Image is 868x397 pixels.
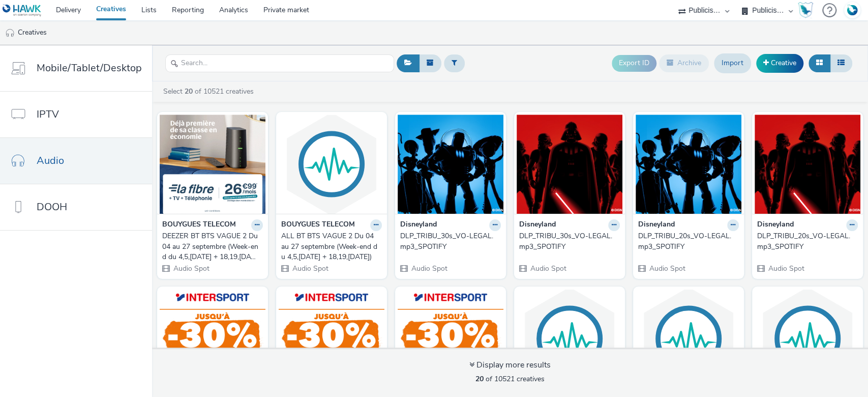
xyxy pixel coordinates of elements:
[400,219,437,231] strong: Disneyland
[37,200,67,214] span: DOOH
[798,2,817,18] a: Hawk Academy
[638,231,739,252] a: DLP_TRIBU_20s_VO-LEGAL.mp3_SPOTIFY
[757,219,794,231] strong: Disneyland
[636,289,741,388] img: INTERSPORT_PUMA SPORT_S35 visual
[517,289,622,388] img: INTERSPORT_ADIDAS SWITCH_S35 visual
[279,289,384,388] img: ITS PUMA POLY SPORT 30s LISON DIGI 30.07.25.mp3_SPOTIFY visual
[830,54,852,72] button: Table
[519,231,616,252] div: DLP_TRIBU_30s_VO-LEGAL.mp3_SPOTIFY
[659,54,709,72] button: Archive
[162,231,259,262] div: DEEZER BT BTS VAGUE 2 Du 04 au 27 septembre (Week-end du 4,5,[DATE] + 18,19,[DATE])
[400,231,501,252] a: DLP_TRIBU_30s_VO-LEGAL.mp3_SPOTIFY
[757,231,854,252] div: DLP_TRIBU_20s_VO-LEGAL.mp3_SPOTIFY
[37,61,142,75] span: Mobile/Tablet/Desktop
[475,374,484,384] strong: 20
[279,115,384,214] img: ALL BT BTS VAGUE 2 Du 04 au 27 septembre (Week-end du 4,5,6 sept + 18,19,20 sept) visual
[291,264,328,273] span: Audio Spot
[755,289,860,388] img: PUMA ATTACANTO_S35 visual
[798,2,813,18] img: Hawk Academy
[648,264,685,273] span: Audio Spot
[638,219,675,231] strong: Disneyland
[162,219,236,231] strong: BOUYGUES TELECOM
[3,4,42,17] img: undefined Logo
[755,115,860,214] img: DLP_TRIBU_20s_VO-LEGAL.mp3_SPOTIFY visual
[185,87,193,96] strong: 20
[281,219,355,231] strong: BOUYGUES TELECOM
[809,54,830,72] button: Grid
[160,289,265,388] img: ITS PUMA ATTACANTO 30s LISON DIGI 30.07.25.mp3_SPOTIFY visual
[529,264,566,273] span: Audio Spot
[756,54,803,72] a: Creative
[845,3,860,18] img: Account FR
[165,54,394,72] input: Search...
[519,231,620,252] a: DLP_TRIBU_30s_VO-LEGAL.mp3_SPOTIFY
[638,231,735,252] div: DLP_TRIBU_20s_VO-LEGAL.mp3_SPOTIFY
[469,359,551,371] div: Display more results
[517,115,622,214] img: DLP_TRIBU_30s_VO-LEGAL.mp3_SPOTIFY visual
[172,264,209,273] span: Audio Spot
[37,153,64,168] span: Audio
[398,115,503,214] img: DLP_TRIBU_30s_VO-LEGAL.mp3_SPOTIFY visual
[519,219,556,231] strong: Disneyland
[162,231,263,262] a: DEEZER BT BTS VAGUE 2 Du 04 au 27 septembre (Week-end du 4,5,[DATE] + 18,19,[DATE])
[398,289,503,388] img: ITS RADIO 30s ADIDAS SWITCH SPORT KARIM DIGI 24.07.25.mp3_SPOTIFY visual
[37,107,59,122] span: IPTV
[612,55,656,71] button: Export ID
[281,231,382,262] a: ALL BT BTS VAGUE 2 Du 04 au 27 septembre (Week-end du 4,5,[DATE] + 18,19,[DATE])
[162,87,258,96] a: Select of 10521 creatives
[5,28,15,38] img: audio
[714,53,751,73] a: Import
[636,115,741,214] img: DLP_TRIBU_20s_VO-LEGAL.mp3_SPOTIFY visual
[767,264,804,273] span: Audio Spot
[400,231,497,252] div: DLP_TRIBU_30s_VO-LEGAL.mp3_SPOTIFY
[410,264,447,273] span: Audio Spot
[160,115,265,214] img: DEEZER BT BTS VAGUE 2 Du 04 au 27 septembre (Week-end du 4,5,6 sept + 18,19,20 sept) visual
[281,231,378,262] div: ALL BT BTS VAGUE 2 Du 04 au 27 septembre (Week-end du 4,5,[DATE] + 18,19,[DATE])
[757,231,858,252] a: DLP_TRIBU_20s_VO-LEGAL.mp3_SPOTIFY
[475,374,545,384] span: of 10521 creatives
